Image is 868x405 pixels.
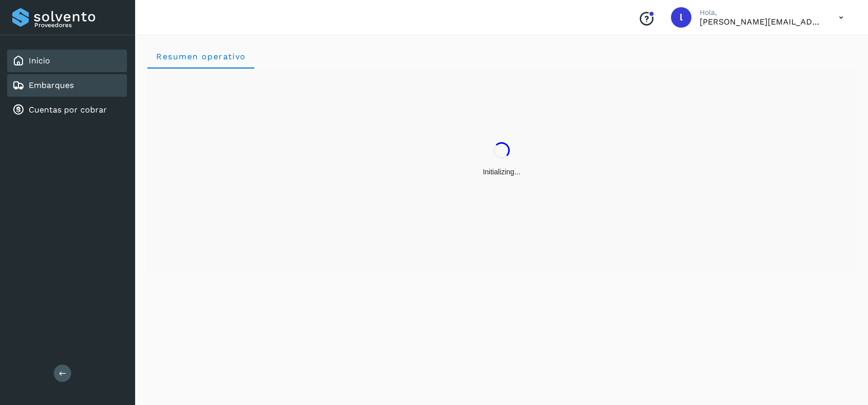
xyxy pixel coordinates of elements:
a: Inicio [29,56,50,65]
div: Inicio [7,50,127,72]
div: Cuentas por cobrar [7,99,127,121]
span: Resumen operativo [156,52,246,61]
div: Embarques [7,74,127,97]
a: Embarques [29,80,74,90]
p: lorena.rojo@serviciosatc.com.mx [700,17,822,27]
p: Hola, [700,8,822,17]
p: Proveedores [34,21,123,29]
a: Cuentas por cobrar [29,105,107,115]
